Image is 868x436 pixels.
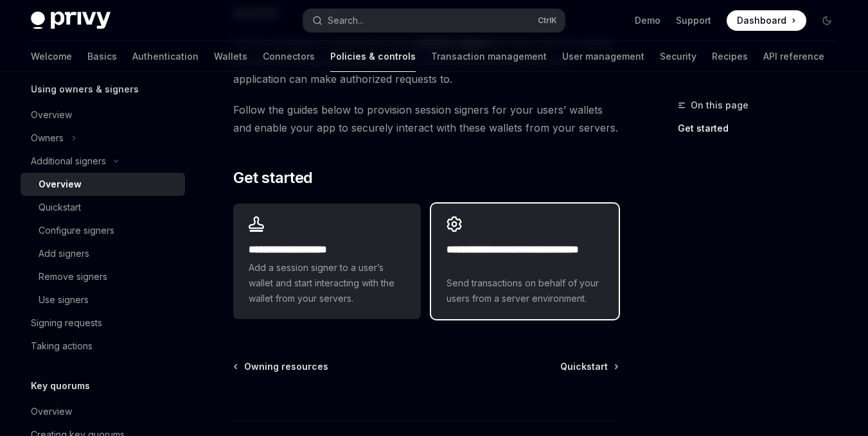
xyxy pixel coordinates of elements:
[635,14,660,27] a: Demo
[31,41,72,72] a: Welcome
[330,41,416,72] a: Policies & controls
[263,41,315,72] a: Connectors
[21,288,185,311] a: Use signers
[39,200,81,215] div: Quickstart
[447,275,603,306] span: Send transactions on behalf of your users from a server environment.
[39,177,82,192] div: Overview
[21,265,185,288] a: Remove signers
[31,130,64,146] div: Owners
[31,404,72,419] div: Overview
[303,9,565,32] button: Search...CtrlK
[712,41,748,72] a: Recipes
[233,204,421,319] a: **** **** **** *****Add a session signer to a user’s wallet and start interacting with the wallet...
[31,338,93,354] div: Taking actions
[39,246,89,261] div: Add signers
[676,14,711,27] a: Support
[560,360,608,373] span: Quickstart
[31,153,106,169] div: Additional signers
[763,41,824,72] a: API reference
[560,360,617,373] a: Quickstart
[31,12,111,30] img: dark logo
[235,360,328,373] a: Owning resources
[233,168,312,188] span: Get started
[39,269,107,284] div: Remove signers
[132,41,199,72] a: Authentication
[21,173,185,196] a: Overview
[737,14,786,27] span: Dashboard
[21,219,185,242] a: Configure signers
[21,400,185,423] a: Overview
[249,260,405,306] span: Add a session signer to a user’s wallet and start interacting with the wallet from your servers.
[21,103,185,126] a: Overview
[233,101,619,137] span: Follow the guides below to provision session signers for your users’ wallets and enable your app ...
[244,360,328,373] span: Owning resources
[21,242,185,265] a: Add signers
[31,107,72,123] div: Overview
[39,223,114,238] div: Configure signers
[660,41,696,72] a: Security
[538,15,557,26] span: Ctrl K
[678,118,847,139] a: Get started
[21,335,185,358] a: Taking actions
[691,98,748,113] span: On this page
[562,41,644,72] a: User management
[727,10,806,31] a: Dashboard
[328,13,364,28] div: Search...
[31,378,90,394] h5: Key quorums
[431,41,547,72] a: Transaction management
[39,292,89,308] div: Use signers
[21,311,185,335] a: Signing requests
[214,41,247,72] a: Wallets
[87,41,117,72] a: Basics
[21,196,185,219] a: Quickstart
[31,315,102,331] div: Signing requests
[817,10,837,31] button: Toggle dark mode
